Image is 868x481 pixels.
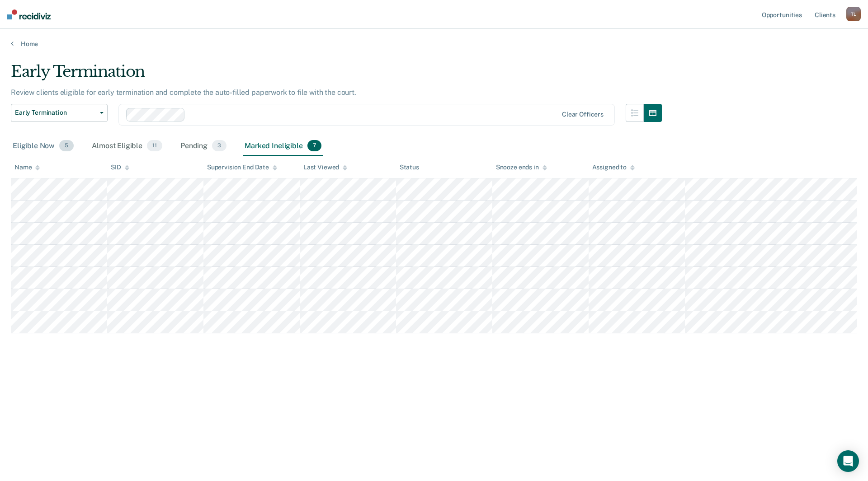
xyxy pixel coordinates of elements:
div: Early Termination [11,62,662,88]
span: 7 [307,140,321,152]
span: 5 [59,140,74,152]
div: Status [400,163,419,171]
div: Marked Ineligible7 [243,136,323,156]
p: Review clients eligible for early termination and complete the auto-filled paperwork to file with... [11,88,356,97]
div: Clear officers [562,111,604,118]
div: Last Viewed [303,163,347,171]
div: SID [111,163,129,171]
div: Snooze ends in [496,163,547,171]
div: Name [14,163,40,171]
a: Home [11,40,857,48]
button: Early Termination [11,104,108,122]
span: 3 [212,140,226,152]
div: Assigned to [592,163,635,171]
div: Eligible Now5 [11,136,75,156]
button: TL [846,7,861,21]
img: Recidiviz [7,9,51,19]
div: Supervision End Date [207,163,277,171]
span: Early Termination [15,109,96,117]
div: Pending3 [179,136,228,156]
div: Open Intercom Messenger [837,450,859,472]
div: T L [846,7,861,21]
div: Almost Eligible11 [90,136,164,156]
span: 11 [147,140,162,152]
